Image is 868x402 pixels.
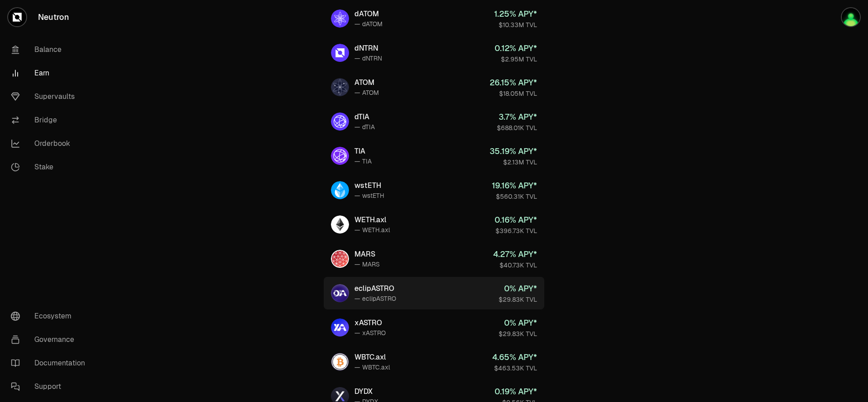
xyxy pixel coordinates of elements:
img: TIA [331,147,349,165]
div: 4.65 % APY* [492,351,537,364]
div: $40.73K TVL [493,261,537,270]
div: 0.16 % APY* [495,214,537,226]
div: 1.25 % APY* [494,8,537,20]
img: MARS [331,250,349,268]
a: Documentation [4,351,98,375]
img: xASTRO [331,318,349,337]
div: 19.16 % APY* [492,179,537,192]
a: dATOMdATOM— dATOM1.25% APY*$10.33M TVL [324,2,544,35]
a: Bridge [4,108,98,132]
div: ATOM [354,77,379,88]
img: dTIA [331,112,349,131]
img: WETH.axl [331,215,349,234]
a: Stake [4,155,98,179]
a: Governance [4,328,98,351]
img: eclipASTRO [331,284,349,302]
a: dNTRNdNTRN— dNTRN0.12% APY*$2.95M TVL [324,37,544,69]
a: Ecosystem [4,304,98,328]
div: $688.01K TVL [497,123,537,132]
div: $18.05M TVL [490,89,537,98]
div: — MARS [354,260,380,269]
div: $2.95M TVL [495,55,537,64]
a: Earn [4,61,98,85]
div: WETH.axl [354,215,390,225]
div: $2.13M TVL [490,158,537,167]
div: $463.53K TVL [492,364,537,373]
div: xASTRO [354,318,386,328]
img: SSYC 0992 [842,8,860,26]
div: $10.33M TVL [494,20,537,29]
div: MARS [354,249,380,260]
a: TIATIA— TIA35.19% APY*$2.13M TVL [324,140,544,172]
div: — WETH.axl [354,225,390,234]
a: xASTROxASTRO— xASTRO0% APY*$29.83K TVL [324,311,544,344]
div: — TIA [354,157,372,166]
div: — xASTRO [354,328,386,337]
a: eclipASTROeclipASTRO— eclipASTRO0% APY*$29.83K TVL [324,277,544,309]
div: dTIA [354,112,375,122]
div: 4.27 % APY* [493,248,537,261]
a: Orderbook [4,132,98,155]
div: WBTC.axl [354,352,390,363]
a: Support [4,375,98,398]
div: 0.19 % APY* [495,385,537,398]
a: WETH.axlWETH.axl— WETH.axl0.16% APY*$396.73K TVL [324,208,544,241]
div: wstETH [354,180,384,191]
div: 0 % APY* [499,282,537,295]
div: TIA [354,146,372,157]
div: 26.15 % APY* [490,76,537,89]
a: Balance [4,38,98,61]
a: WBTC.axlWBTC.axl— WBTC.axl4.65% APY*$463.53K TVL [324,346,544,378]
div: 0.12 % APY* [495,42,537,55]
div: — dTIA [354,122,375,131]
div: $29.83K TVL [499,295,537,304]
div: — WBTC.axl [354,363,390,372]
div: — dNTRN [354,54,382,63]
a: dTIAdTIA— dTIA3.7% APY*$688.01K TVL [324,105,544,138]
div: dATOM [354,9,382,19]
img: wstETH [331,181,349,199]
div: $29.83K TVL [499,329,537,338]
a: Supervaults [4,85,98,108]
img: dATOM [331,9,349,28]
div: 0 % APY* [499,317,537,329]
div: $396.73K TVL [495,226,537,235]
img: ATOM [331,78,349,96]
div: — eclipASTRO [354,294,396,303]
div: dNTRN [354,43,382,54]
img: WBTC.axl [331,353,349,371]
div: — ATOM [354,88,379,97]
div: 35.19 % APY* [490,145,537,158]
div: DYDX [354,386,378,397]
div: eclipASTRO [354,283,396,294]
div: $560.31K TVL [492,192,537,201]
img: dNTRN [331,44,349,62]
a: ATOMATOM— ATOM26.15% APY*$18.05M TVL [324,71,544,103]
div: — dATOM [354,19,382,28]
a: wstETHwstETH— wstETH19.16% APY*$560.31K TVL [324,174,544,206]
div: — wstETH [354,191,384,200]
a: MARSMARS— MARS4.27% APY*$40.73K TVL [324,243,544,275]
div: 3.7 % APY* [497,111,537,123]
